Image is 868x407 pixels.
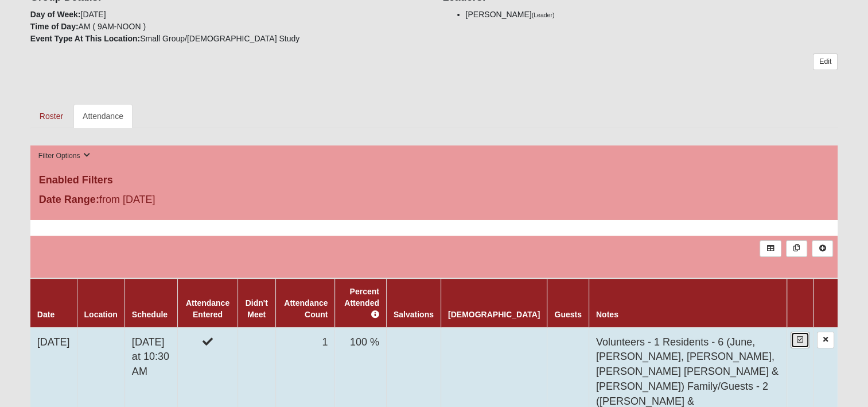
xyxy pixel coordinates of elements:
[30,192,299,210] div: from [DATE]
[817,332,834,348] a: Delete
[386,278,441,328] th: Salvations
[94,393,169,404] span: ViewState Size: 51 KB
[547,278,589,328] th: Guests
[813,53,838,70] a: Edit
[596,310,618,319] a: Notes
[791,332,809,348] a: Enter Attendance
[132,310,168,319] a: Schedule
[84,310,118,319] a: Location
[35,150,94,162] button: Filter Options
[344,287,379,319] a: Percent Attended
[39,174,829,187] h4: Enabled Filters
[30,10,81,19] strong: Day of Week:
[441,278,547,328] th: [DEMOGRAPHIC_DATA]
[254,391,260,404] a: Web cache enabled
[73,104,133,128] a: Attendance
[30,34,140,43] strong: Event Type At This Location:
[39,192,99,208] label: Date Range:
[284,298,328,319] a: Attendance Count
[760,240,781,257] a: Export to Excel
[812,240,833,257] a: Alt+N
[11,394,81,402] a: Page Load Time: 1.41s
[30,104,72,128] a: Roster
[786,240,807,257] a: Merge Records into Merge Template
[30,22,79,31] strong: Time of Day:
[466,9,838,21] li: [PERSON_NAME]
[37,310,55,319] a: Date
[532,11,555,18] small: (Leader)
[246,298,268,319] a: Didn't Meet
[840,387,861,404] a: Page Properties (Alt+P)
[186,298,229,319] a: Attendance Entered
[178,393,245,404] span: HTML Size: 186 KB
